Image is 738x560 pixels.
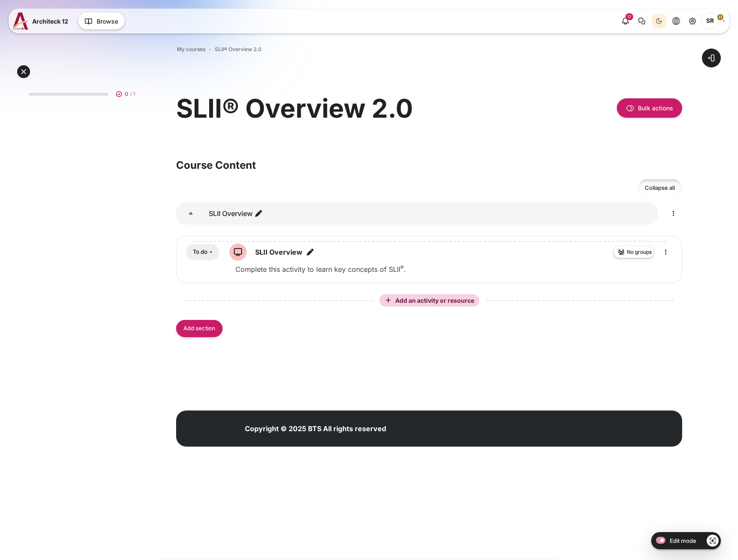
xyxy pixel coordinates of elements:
div: 17 [625,13,633,20]
span: Edit mode [670,537,696,544]
a: SLII Overview [176,202,205,225]
a: Show/Hide - Region [707,535,719,547]
a: Edit [665,205,682,222]
span: Bulk actions [638,103,673,113]
h3: Course Content [176,158,682,172]
a: SLII Overview [255,247,302,257]
span: Browse [97,17,118,26]
a: User menu [701,12,725,30]
span: Architeck 12 [32,17,68,26]
div: Dark Mode [653,15,665,27]
div: Completion requirements for SLII Overview [186,244,219,261]
div: Show notification window with 17 new notifications [618,13,633,29]
sup: ® [400,264,404,271]
span: Add an activity or resource [395,297,476,304]
nav: Navigation bar [176,44,682,55]
button: Browse [78,12,125,30]
button: Add an activity or resource [379,294,479,307]
a: Edit [657,243,674,261]
a: A12 A12 Architeck 12 [13,12,72,30]
a: Add section [176,320,223,338]
span: / 1 [130,90,135,98]
span: No groups [627,248,652,256]
a: SLII® Overview 2.0 [215,46,262,53]
strong: Copyright © 2025 BTS All rights reserved [245,424,386,433]
i: Edit [668,208,679,219]
button: There are 0 unread conversations [634,13,650,29]
a: 0 / 1 [22,81,146,103]
i: Edit title [306,248,314,256]
h1: SLII® Overview 2.0 [176,91,413,125]
span: Collapse all [645,184,675,192]
i: Edit [661,247,671,257]
button: No groups [613,246,654,258]
img: SCORM package icon [229,243,247,261]
button: To do [186,244,219,261]
img: No groups [617,248,625,256]
span: Collapse [186,209,195,218]
p: Complete this activity to learn key concepts of SLII . [235,264,674,274]
img: A12 [13,12,29,30]
span: 0 [125,90,128,98]
button: Bulk actions [617,98,682,118]
button: Light Mode Dark Mode [651,13,667,29]
a: Collapse all [637,179,682,197]
a: SLII Overview [209,209,263,218]
button: Languages [668,13,684,29]
i: Edit section name [254,209,263,218]
span: Songklod Riraroengjaratsaeng [701,12,719,30]
a: Site administration [685,13,700,29]
a: My courses [177,46,205,53]
section: Content [176,91,682,397]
